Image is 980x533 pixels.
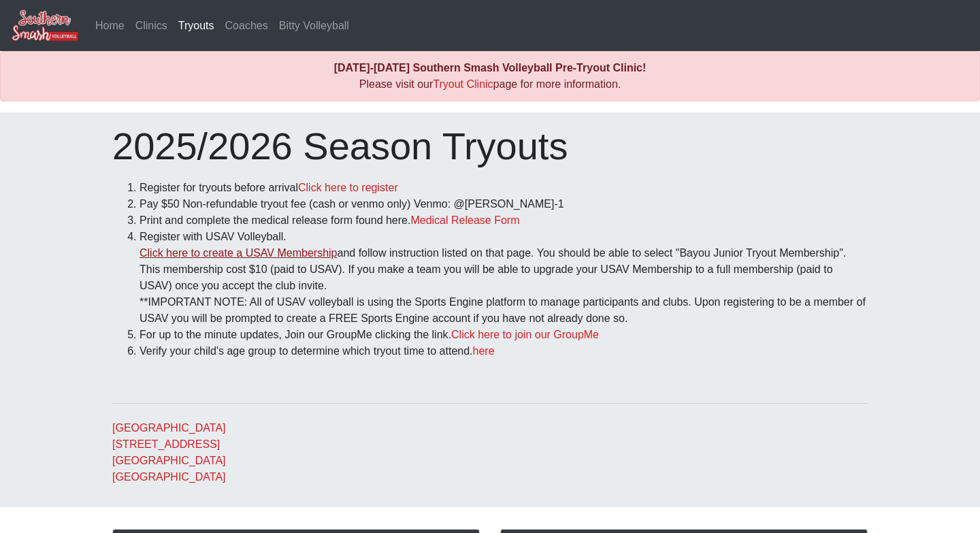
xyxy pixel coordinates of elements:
[433,78,493,90] a: Tryout Clinic
[90,12,130,39] a: Home
[410,214,519,226] a: Medical Release Form
[274,12,355,39] a: Bitty Volleyball
[173,12,220,39] a: Tryouts
[140,247,337,259] a: Click here to create a USAV Membership
[140,180,868,196] li: Register for tryouts before arrival
[130,12,173,39] a: Clinics
[11,9,79,42] img: Southern Smash Volleyball
[140,229,868,327] li: Register with USAV Volleyball. and follow instruction listed on that page. You should be able to ...
[112,123,868,169] h1: 2025/2026 Season Tryouts
[112,422,226,483] a: [GEOGRAPHIC_DATA][STREET_ADDRESS][GEOGRAPHIC_DATA][GEOGRAPHIC_DATA]
[140,343,868,359] li: Verify your child's age group to determine which tryout time to attend.
[334,62,647,74] b: [DATE]-[DATE] Southern Smash Volleyball Pre-Tryout Clinic!
[140,212,868,229] li: Print and complete the medical release form found here.
[473,345,495,357] a: here
[298,182,398,193] a: Click here to register
[220,12,274,39] a: Coaches
[140,327,868,343] li: For up to the minute updates, Join our GroupMe clicking the link.
[140,196,868,212] li: Pay $50 Non-refundable tryout fee (cash or venmo only) Venmo: @[PERSON_NAME]-1
[451,329,599,340] a: Click here to join our GroupMe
